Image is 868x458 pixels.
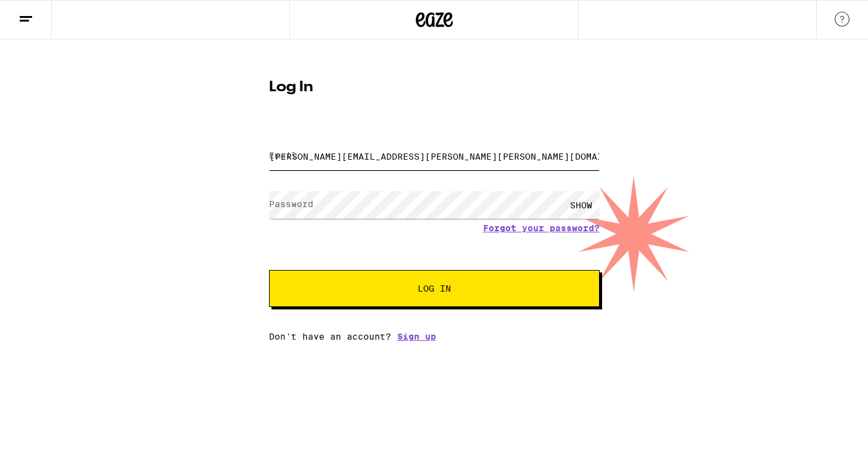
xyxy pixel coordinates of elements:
[418,284,451,293] span: Log In
[269,270,600,307] button: Log In
[397,332,436,341] a: Sign up
[563,191,600,219] div: SHOW
[269,150,297,160] label: Email
[269,80,600,95] h1: Log In
[483,223,600,233] a: Forgot your password?
[269,142,600,170] input: Email
[269,199,313,209] label: Password
[269,332,600,341] div: Don't have an account?
[7,9,89,18] span: Hi. Need any help?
